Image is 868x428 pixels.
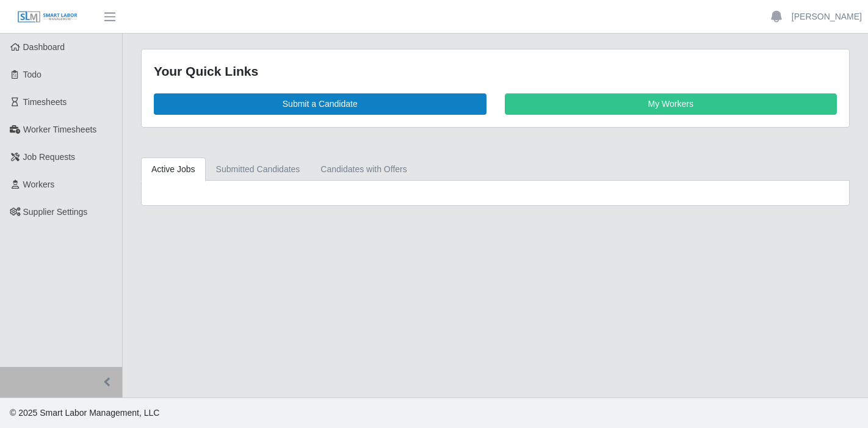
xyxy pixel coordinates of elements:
span: Worker Timesheets [23,125,96,134]
a: [PERSON_NAME] [792,10,862,23]
span: Dashboard [23,42,65,52]
span: Job Requests [23,152,76,162]
div: Your Quick Links [154,62,837,81]
span: © 2025 Smart Labor Management, LLC [10,408,159,418]
a: Submit a Candidate [154,93,486,115]
span: Timesheets [23,97,67,107]
span: Supplier Settings [23,207,88,217]
img: SLM Logo [17,10,78,24]
a: My Workers [505,93,837,115]
a: Submitted Candidates [206,158,311,181]
span: Todo [23,70,42,79]
a: Active Jobs [141,158,206,181]
span: Workers [23,180,55,189]
a: Candidates with Offers [310,158,417,181]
